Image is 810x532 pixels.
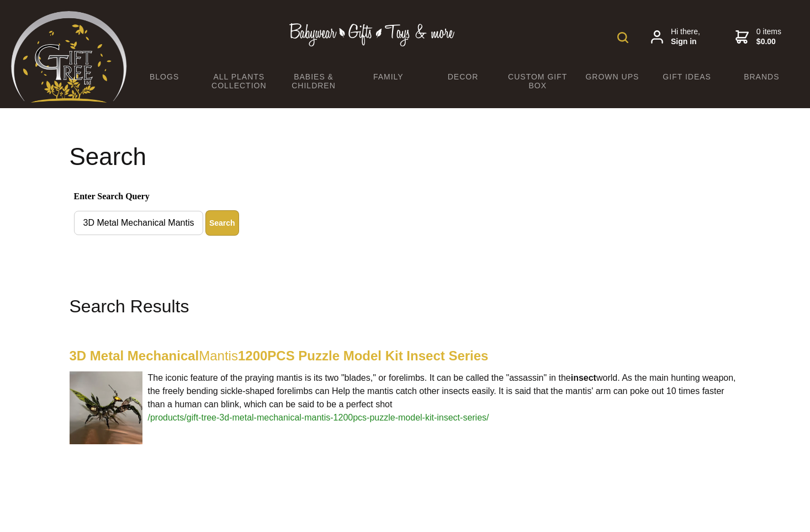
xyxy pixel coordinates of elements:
[724,65,799,88] a: Brands
[202,65,276,97] a: All Plants Collection
[70,348,199,363] highlight: 3D Metal Mechanical
[70,143,741,170] h1: Search
[426,65,500,88] a: Decor
[671,37,700,47] strong: Sign in
[651,27,700,46] a: Hi there,Sign in
[575,65,649,88] a: Grown Ups
[289,23,455,46] img: Babywear - Gifts - Toys & more
[11,11,127,103] img: Babyware - Gifts - Toys and more...
[571,373,596,382] highlight: insect
[671,27,700,46] span: Hi there,
[70,293,741,320] h2: Search Results
[70,371,142,444] img: 3D Metal Mechanical Mantis 1200PCS Puzzle Model Kit Insect Series
[756,37,781,47] strong: $0.00
[276,65,351,97] a: Babies & Children
[127,65,202,88] a: BLOGS
[205,210,239,236] button: Enter Search Query
[351,65,426,88] a: Family
[148,413,489,422] a: /products/gift-tree-3d-metal-mechanical-mantis-1200pcs-puzzle-model-kit-insect-series/
[74,190,737,206] span: Enter Search Query
[238,348,489,363] highlight: 1200PCS Puzzle Model Kit Insect Series
[617,32,628,43] img: product search
[70,347,741,458] div: The iconic feature of the praying mantis is its two "blades," or forelimbs. It can be called the ...
[74,211,203,235] input: Enter Search Query
[500,65,575,97] a: Custom Gift Box
[735,27,781,46] a: 0 items$0.00
[70,348,489,363] a: 3D Metal MechanicalMantis1200PCS Puzzle Model Kit Insect Series
[650,65,724,88] a: Gift Ideas
[756,27,781,46] span: 0 items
